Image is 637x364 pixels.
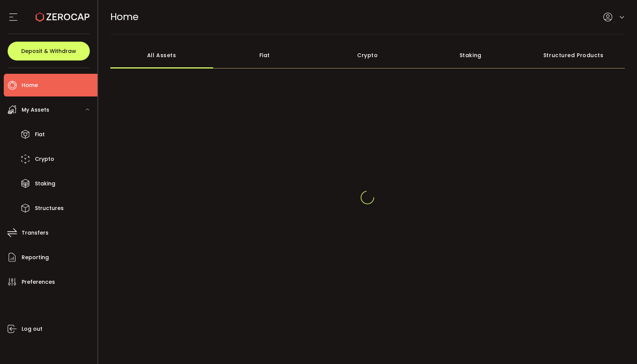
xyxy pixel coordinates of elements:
[110,10,138,23] span: Home
[35,154,54,165] span: Crypto
[22,104,49,115] span: My Assets
[316,42,419,68] div: Crypto
[35,178,55,189] span: Staking
[22,80,38,91] span: Home
[522,42,625,68] div: Structured Products
[419,42,522,68] div: Staking
[213,42,316,68] div: Fiat
[21,48,76,54] span: Deposit & Withdraw
[8,42,90,61] button: Deposit & Withdraw
[22,227,49,238] span: Transfers
[22,324,42,334] span: Log out
[35,203,64,214] span: Structures
[22,277,55,288] span: Preferences
[35,129,45,140] span: Fiat
[22,252,49,263] span: Reporting
[110,42,213,68] div: All Assets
